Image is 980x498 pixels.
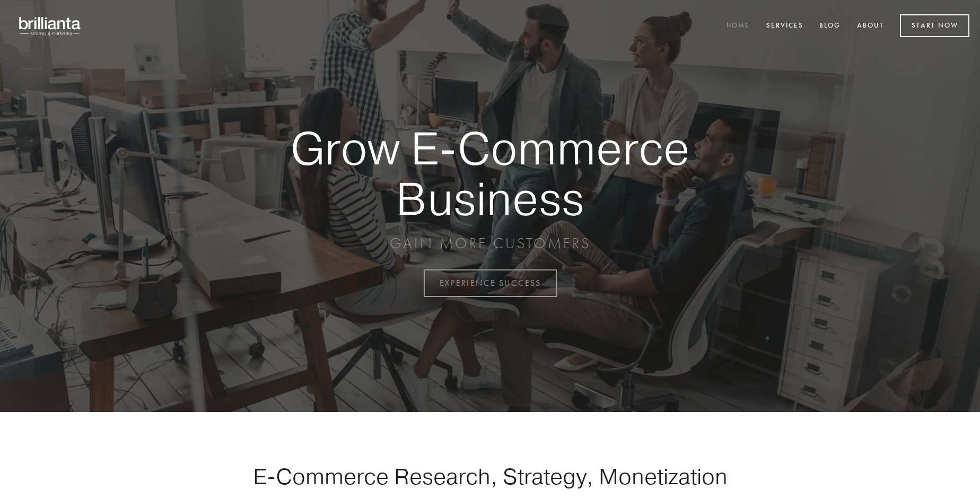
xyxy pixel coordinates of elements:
a: Services [759,18,810,35]
img: brillianta - research, strategy, marketing [11,11,90,41]
a: About [850,18,891,35]
a: Home [720,18,757,35]
h1: E-Commerce Research, Strategy, Monetization [220,463,760,490]
a: Start Now [900,14,969,37]
a: EXPERIENCE SUCCESS [424,269,557,297]
a: Blog [812,18,847,35]
strong: Grow E-Commerce Business [253,123,727,223]
p: GAIN MORE CUSTOMERS [253,234,727,253]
